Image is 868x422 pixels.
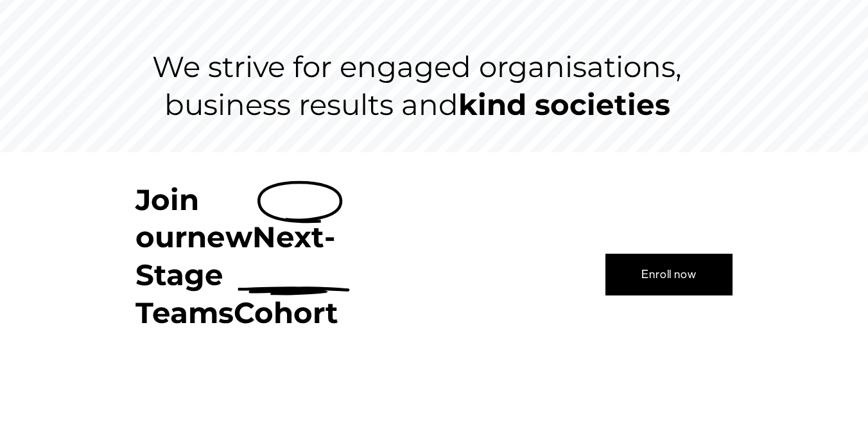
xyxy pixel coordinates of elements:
[135,48,699,123] h3: We strive for engaged organisations, business results and
[605,254,733,295] a: Enroll now
[234,295,338,330] strong: Cohort
[135,182,207,255] strong: Join our
[187,219,252,254] strong: new
[458,87,670,122] strong: kind societies
[135,219,335,330] strong: Next-Stage Teams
